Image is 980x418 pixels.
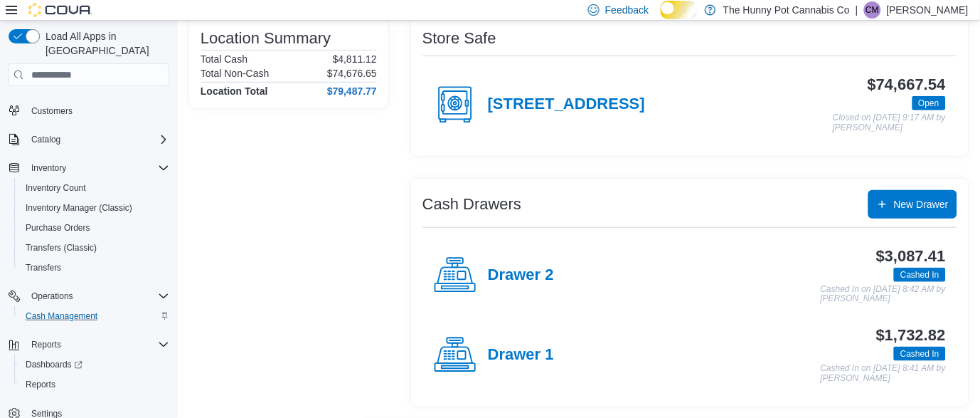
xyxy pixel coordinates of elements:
button: Purchase Orders [14,218,175,238]
span: Inventory Manager (Classic) [26,202,132,214]
span: Load All Apps in [GEOGRAPHIC_DATA] [40,29,169,58]
button: Catalog [3,130,175,150]
a: Inventory Manager (Classic) [20,199,138,216]
h3: Store Safe [422,30,496,47]
h3: $3,087.41 [876,248,946,265]
span: New Drawer [894,197,949,211]
span: Reports [31,339,61,350]
span: Customers [31,105,73,117]
button: Reports [26,336,67,353]
span: Reports [26,336,169,353]
a: Customers [26,103,78,120]
span: Dashboards [20,356,169,373]
span: Inventory Manager (Classic) [20,199,169,216]
a: Dashboards [20,356,88,373]
span: Purchase Orders [26,222,90,234]
a: Reports [20,376,61,393]
button: Operations [26,288,79,305]
span: Cash Management [20,308,169,325]
button: Operations [3,286,175,306]
h3: Location Summary [201,30,331,47]
span: CM [866,1,880,19]
span: Reports [20,376,169,393]
span: Cashed In [900,348,939,360]
span: Inventory [31,162,66,174]
a: Dashboards [14,355,175,375]
button: Inventory [26,160,72,177]
span: Catalog [26,131,169,148]
button: Reports [3,335,175,355]
input: Dark Mode [661,1,698,19]
h4: Drawer 2 [488,266,554,285]
button: Reports [14,375,175,395]
span: Open [919,97,939,110]
h6: Total Cash [201,53,247,65]
div: Corrin Marier [864,1,881,19]
h6: Total Non-Cash [201,68,270,79]
span: Cash Management [26,310,97,322]
p: | [856,1,858,19]
h3: $1,732.82 [876,327,946,344]
span: Open [912,96,946,110]
span: Cashed In [900,268,939,281]
button: Cash Management [14,306,175,326]
span: Feedback [605,3,649,17]
a: Transfers [20,259,67,276]
p: Closed on [DATE] 9:17 AM by [PERSON_NAME] [833,113,946,132]
span: Operations [31,291,73,302]
span: Cashed In [894,347,946,361]
span: Transfers (Classic) [26,242,97,254]
button: Transfers [14,258,175,278]
img: Cova [28,3,92,17]
p: Cashed In on [DATE] 8:42 AM by [PERSON_NAME] [821,285,946,304]
button: Transfers (Classic) [14,238,175,258]
a: Transfers (Classic) [20,239,102,256]
span: Transfers (Classic) [20,239,169,256]
span: Cashed In [894,268,946,282]
p: $4,811.12 [333,53,377,65]
a: Cash Management [20,308,103,325]
span: Purchase Orders [20,219,169,236]
h3: Cash Drawers [422,196,521,213]
button: Catalog [26,131,66,148]
span: Catalog [31,134,60,145]
span: Transfers [20,259,169,276]
span: Transfers [26,262,61,273]
button: Inventory Manager (Classic) [14,198,175,218]
h4: $79,487.77 [327,85,377,97]
p: $74,676.65 [327,68,377,79]
span: Inventory Count [20,179,169,197]
a: Purchase Orders [20,219,96,236]
span: Reports [26,379,55,390]
p: The Hunny Pot Cannabis Co [723,1,850,19]
span: Inventory Count [26,182,86,194]
h4: Location Total [201,85,268,97]
span: Inventory [26,160,169,177]
h4: Drawer 1 [488,346,554,365]
button: Inventory [3,158,175,178]
h3: $74,667.54 [868,76,946,93]
button: Inventory Count [14,178,175,198]
span: Customers [26,102,169,120]
a: Inventory Count [20,179,92,197]
span: Operations [26,288,169,305]
button: Customers [3,100,175,121]
p: Cashed In on [DATE] 8:41 AM by [PERSON_NAME] [821,364,946,383]
span: Dashboards [26,359,82,370]
p: [PERSON_NAME] [887,1,969,19]
h4: [STREET_ADDRESS] [488,95,645,114]
button: New Drawer [868,190,957,219]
